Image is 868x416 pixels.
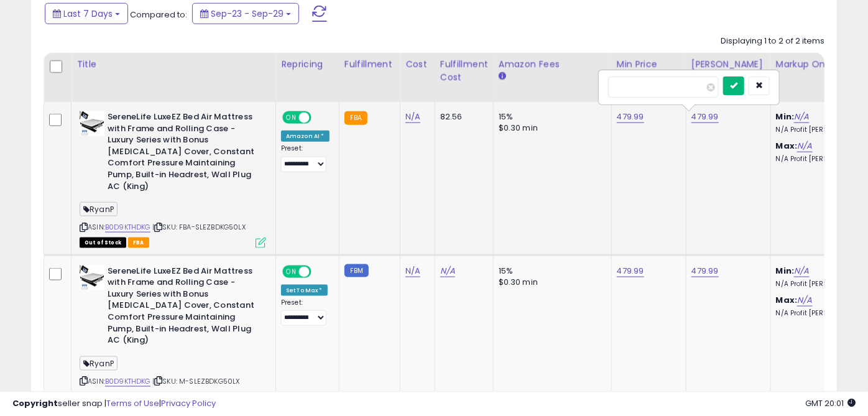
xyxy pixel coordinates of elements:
div: $0.30 min [499,122,602,134]
a: N/A [797,294,812,307]
b: Max: [776,140,798,152]
div: Fulfillment [344,58,395,71]
div: Fulfillment Cost [440,58,488,84]
div: Displaying 1 to 2 of 2 items [721,35,824,47]
span: FBA [128,238,149,248]
button: Last 7 Days [45,3,128,24]
a: 479.99 [691,265,719,277]
img: 41KDbX444-L._SL40_.jpg [80,266,104,290]
div: ASIN: [80,111,266,247]
div: Cost [405,58,430,71]
b: Min: [776,111,795,122]
a: N/A [794,265,809,277]
div: seller snap | | [12,398,216,410]
span: OFF [310,113,330,123]
strong: Copyright [12,397,58,409]
span: 2025-10-7 20:01 GMT [805,397,856,409]
a: 479.99 [617,111,644,123]
div: Amazon Fees [499,58,606,71]
span: ON [284,266,299,277]
a: N/A [797,140,812,152]
a: B0D9KTHDKG [105,376,150,387]
b: Max: [776,294,798,306]
a: N/A [794,111,809,123]
span: | SKU: M-SLEZBDKG50LX [152,376,240,386]
a: N/A [405,111,420,123]
a: 479.99 [617,265,644,277]
span: | SKU: FBA-SLEZBDKG50LX [152,222,246,232]
span: Last 7 Days [63,7,113,20]
small: FBM [344,264,369,277]
div: Repricing [281,58,334,71]
span: Compared to: [130,9,187,21]
div: Title [76,58,270,71]
span: RyanP [80,356,118,371]
div: Amazon AI * [281,131,330,142]
span: Sep-23 - Sep-29 [211,7,284,20]
a: B0D9KTHDKG [105,222,150,233]
div: Set To Max * [281,285,328,296]
a: Terms of Use [106,397,159,409]
span: RyanP [80,202,118,216]
small: Amazon Fees. [499,71,506,82]
span: OFF [310,266,330,277]
a: N/A [440,265,455,277]
div: Min Price [617,58,681,71]
div: Preset: [281,144,330,172]
button: Sep-23 - Sep-29 [192,3,299,24]
img: 41KDbX444-L._SL40_.jpg [80,111,104,136]
div: $0.30 min [499,277,602,288]
div: 82.56 [440,111,484,122]
a: N/A [405,265,420,277]
b: SereneLife LuxeEZ Bed Air Mattress with Frame and Rolling Case - Luxury Series with Bonus [MEDICA... [108,111,259,195]
div: [PERSON_NAME] [691,58,765,71]
b: Min: [776,265,795,277]
a: Privacy Policy [161,397,216,409]
span: All listings that are currently out of stock and unavailable for purchase on Amazon [80,238,126,248]
span: ON [284,113,299,123]
div: 15% [499,266,602,277]
div: Preset: [281,298,330,326]
div: 15% [499,111,602,122]
a: 479.99 [691,111,719,123]
b: SereneLife LuxeEZ Bed Air Mattress with Frame and Rolling Case - Luxury Series with Bonus [MEDICA... [108,266,259,349]
small: FBA [344,111,367,125]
